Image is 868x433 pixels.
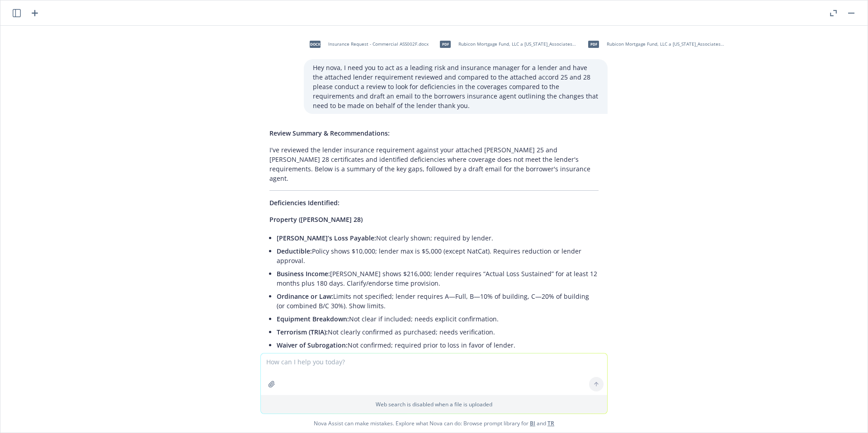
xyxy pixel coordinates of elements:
p: Web search is disabled when a file is uploaded [266,400,602,408]
span: Equipment Breakdown: [277,315,349,323]
div: docxInsurance Request - Commercial ASS002F.docx [304,33,430,56]
span: Review Summary & Recommendations: [269,129,390,137]
div: pdfRubicon Mortgage Fund, LLC a [US_STATE]_Associates Insectary_25-26 escrow_9-10-2025_484308642.pdf [434,33,579,56]
li: [PERSON_NAME] appears specific. If blanket, confirm limit applies per location. [277,352,599,365]
li: Policy shows $10,000; lender max is $5,000 (except NatCat). Requires reduction or lender approval. [277,245,599,267]
li: Not clear if included; needs explicit confirmation. [277,312,599,325]
span: pdf [588,41,599,47]
li: Limits not specified; lender requires A—Full, B—10% of building, C—20% of building (or combined B... [277,290,599,312]
span: Property ([PERSON_NAME] 28) [269,215,363,224]
li: Not confirmed; required prior to loss in favor of lender. [277,339,599,352]
li: [PERSON_NAME] shows $216,000; lender requires “Actual Loss Sustained” for at least 12 months plus... [277,267,599,290]
span: Rubicon Mortgage Fund, LLC a [US_STATE]_Associates Insectary_25-26 escrow_9-10-2025_484308642.pdf [458,41,577,47]
li: Not clearly shown; required by lender. [277,231,599,245]
p: I've reviewed the lender insurance requirement against your attached [PERSON_NAME] 25 and [PERSON... [269,145,599,183]
span: Business Income: [277,269,330,278]
a: BI [530,419,535,427]
p: Hey nova, I need you to act as a leading risk and insurance manager for a lender and have the att... [313,63,599,110]
div: pdfRubicon Mortgage Fund, LLC a [US_STATE]_Associates Insectary_25-26 GL ESCROW_9-10-2025_7613493... [582,33,727,56]
span: Waiver of Subrogation: [277,341,348,349]
span: [PERSON_NAME]’s Loss Payable: [277,234,376,242]
span: Deficiencies Identified: [269,198,340,207]
span: Insurance Request - Commercial ASS002F.docx [328,41,429,47]
span: pdf [440,41,451,47]
li: Not clearly confirmed as purchased; needs verification. [277,325,599,339]
span: Terrorism (TRIA): [277,328,328,336]
a: TR [547,419,554,427]
span: Rubicon Mortgage Fund, LLC a [US_STATE]_Associates Insectary_25-26 GL ESCROW_9-10-2025_761349333.pdf [607,41,725,47]
span: Nova Assist can make mistakes. Explore what Nova can do: Browse prompt library for and [4,414,864,433]
span: docx [310,41,321,47]
span: Ordinance or Law: [277,292,333,301]
span: Deductible: [277,247,312,255]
